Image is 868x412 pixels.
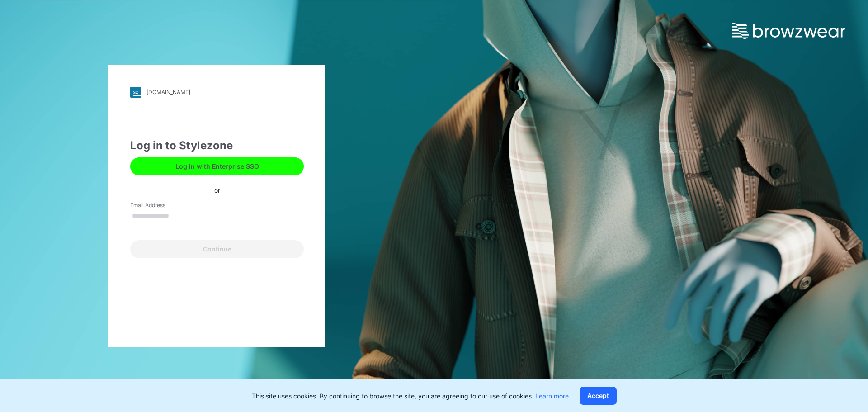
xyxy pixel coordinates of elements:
[130,157,304,175] button: Log in with Enterprise SSO
[130,87,141,98] img: stylezone-logo.562084cfcfab977791bfbf7441f1a819.svg
[580,387,617,405] button: Accept
[535,392,569,400] a: Learn more
[732,23,845,39] img: browzwear-logo.e42bd6dac1945053ebaf764b6aa21510.svg
[207,185,227,195] div: or
[252,391,569,401] p: This site uses cookies. By continuing to browse the site, you are agreeing to our use of cookies.
[130,201,193,209] label: Email Address
[130,137,304,154] div: Log in to Stylezone
[130,87,304,98] a: [DOMAIN_NAME]
[146,89,190,95] div: [DOMAIN_NAME]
